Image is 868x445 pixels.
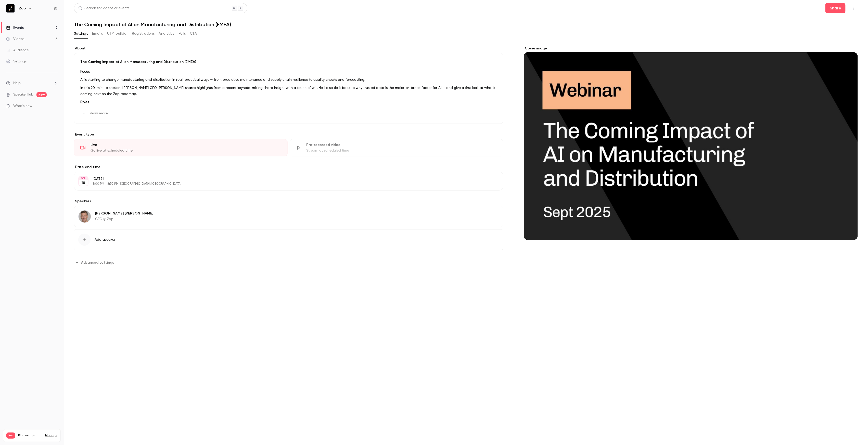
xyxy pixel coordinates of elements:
[6,48,29,53] div: Audience
[74,229,503,250] button: Add speaker
[13,80,21,86] span: Help
[52,104,58,109] iframe: Noticeable Trigger
[18,434,42,438] span: Plan usage
[36,92,47,97] span: new
[79,210,91,223] img: Christopher Reeves
[78,6,129,11] div: Search for videos or events
[80,59,497,64] p: The Coming Impact of AI on Manufacturing and Distribution (EMEA)
[6,4,15,12] img: Zap
[80,77,497,83] p: AI is starting to change manufacturing and distribution in real, practical ways — from predictive...
[80,85,497,97] p: In this 20-minute session, [PERSON_NAME] CEO [PERSON_NAME] shares highlights from a recent keynot...
[74,139,288,156] div: LiveGo live at scheduled time
[93,176,476,181] p: [DATE]
[74,46,503,51] label: About
[6,433,15,439] span: Pro
[74,258,117,266] button: Advanced settings
[74,21,858,28] h1: The Coming Impact of AI on Manufacturing and Distribution (EMEA)
[6,80,58,86] li: help-dropdown-opener
[80,100,91,104] strong: Roles
[74,258,503,266] section: Advanced settings
[80,109,111,117] button: Show more
[74,165,503,170] label: Date and time
[45,434,57,438] a: Manage
[95,237,116,242] span: Add speaker
[95,211,153,216] p: [PERSON_NAME] [PERSON_NAME]
[190,30,197,38] button: CTA
[74,30,88,38] button: Settings
[132,30,155,38] button: Registrations
[6,36,24,42] div: Videos
[74,132,503,137] p: Event type
[13,92,33,97] a: SpeakerHub
[6,25,24,30] div: Events
[13,103,32,109] span: What's new
[95,217,153,222] p: CEO @ Zap
[80,70,90,73] strong: Focus
[306,148,497,153] div: Stream at scheduled time
[93,182,476,186] p: 8:00 PM - 8:30 PM, [GEOGRAPHIC_DATA]/[GEOGRAPHIC_DATA]
[6,59,27,64] div: Settings
[74,199,503,204] label: Speakers
[159,30,174,38] button: Analytics
[524,46,858,240] section: Cover image
[306,142,497,147] div: Pre-recorded video
[19,6,26,11] h6: Zap
[81,260,114,265] span: Advanced settings
[91,148,281,153] div: Go live at scheduled time
[178,30,186,38] button: Polls
[107,30,128,38] button: UTM builder
[79,177,88,180] div: SEP
[825,3,846,13] button: Share
[524,46,858,51] label: Cover image
[91,142,281,147] div: Live
[82,180,85,185] p: 18
[74,206,503,227] div: Christopher Reeves[PERSON_NAME] [PERSON_NAME]CEO @ Zap
[92,30,103,38] button: Emails
[290,139,503,156] div: Pre-recorded videoStream at scheduled time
